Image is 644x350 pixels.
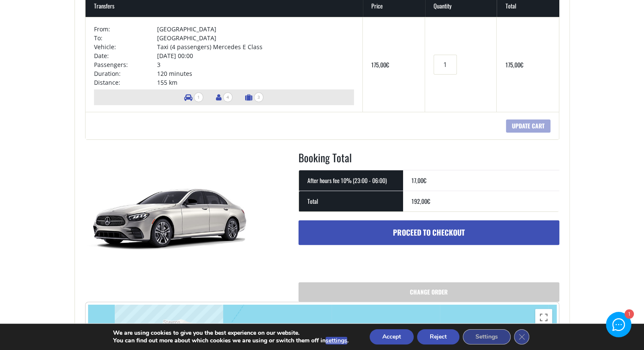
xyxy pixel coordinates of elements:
[157,78,354,87] td: 155 km
[514,329,529,344] button: Close GDPR Cookie Banner
[299,150,559,170] h2: Booking Total
[429,249,561,273] iframe: Secure express checkout frame
[157,69,354,78] td: 120 minutes
[427,197,430,206] span: €
[94,42,157,51] td: Vehicle:
[423,176,426,185] span: €
[386,60,389,69] span: €
[94,60,157,69] td: Passengers:
[254,92,263,102] span: 3
[180,89,207,105] li: Number of vehicles
[212,89,237,105] li: Number of passengers
[535,309,552,326] button: Toggle fullscreen view
[326,337,347,344] button: settings
[94,69,157,78] td: Duration:
[241,89,268,105] li: Number of luggage items
[94,51,157,60] td: Date:
[297,249,428,273] iframe: Secure express checkout frame
[371,60,389,69] bdi: 175,00
[505,60,523,69] bdi: 175,00
[299,191,403,211] th: Total
[434,55,456,75] input: Transfers quantity
[412,197,430,206] bdi: 192,00
[85,150,254,277] img: Taxi (4 passengers) Mercedes E Class
[113,329,348,337] p: We are using cookies to give you the best experience on our website.
[94,33,157,42] td: To:
[299,170,403,191] th: After hours fee 10% (23:00 - 06:00)
[157,33,354,42] td: [GEOGRAPHIC_DATA]
[299,220,559,245] a: Proceed to checkout
[624,310,633,319] div: 1
[157,60,354,69] td: 3
[370,329,414,344] button: Accept
[94,25,157,33] td: From:
[223,92,232,102] span: 4
[94,78,157,87] td: Distance:
[463,329,511,344] button: Settings
[506,119,550,133] input: Update cart
[157,51,354,60] td: [DATE] 00:00
[157,42,354,51] td: Taxi (4 passengers) Mercedes E Class
[417,329,459,344] button: Reject
[412,176,426,185] bdi: 17,00
[194,92,203,102] span: 1
[113,337,348,344] p: You can find out more about which cookies we are using or switch them off in .
[157,25,354,33] td: [GEOGRAPHIC_DATA]
[299,282,559,302] a: Change order
[520,60,523,69] span: €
